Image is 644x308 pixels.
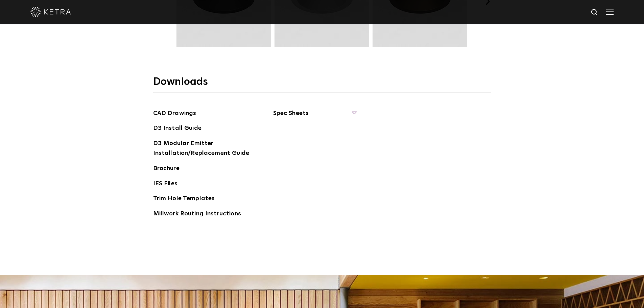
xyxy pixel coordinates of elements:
a: D3 Modular Emitter Installation/Replacement Guide [153,139,255,159]
a: Millwork Routing Instructions [153,209,241,220]
a: D3 Install Guide [153,123,201,134]
a: Brochure [153,164,180,174]
span: Spec Sheets [273,109,356,123]
a: IES Files [153,179,177,190]
a: CAD Drawings [153,109,196,119]
h3: Downloads [153,75,491,93]
img: ketra-logo-2019-white [30,7,71,17]
img: search icon [591,8,599,17]
img: Hamburger%20Nav.svg [606,8,614,15]
a: Trim Hole Templates [153,194,215,205]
